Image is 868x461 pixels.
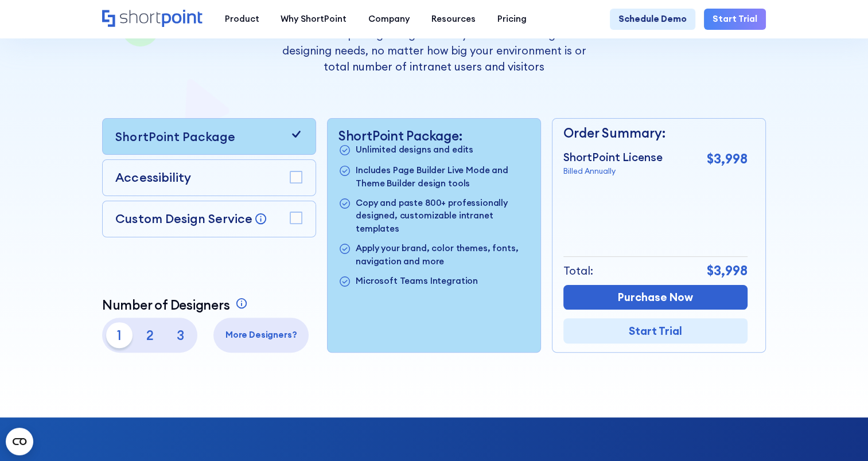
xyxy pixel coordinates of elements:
[368,13,410,26] div: Company
[115,128,235,146] p: ShortPoint Package
[218,329,305,342] p: More Designers?
[356,164,530,190] p: Includes Page Builder Live Mode and Theme Builder design tools
[356,275,478,289] p: Microsoft Teams Integration
[421,9,486,30] a: Resources
[356,197,530,236] p: Copy and paste 800+ professionally designed, customizable intranet templates
[106,322,132,348] p: 1
[707,261,748,280] p: $3,998
[6,428,33,455] button: Open CMP widget
[214,9,270,30] a: Product
[610,9,695,30] a: Schedule Demo
[811,406,868,461] div: Chatt-widget
[356,242,530,268] p: Apply your brand, color themes, fonts, navigation and more
[563,263,593,279] p: Total:
[497,13,527,26] div: Pricing
[115,169,190,187] p: Accessibility
[102,10,203,28] a: Home
[563,285,748,310] a: Purchase Now
[431,13,476,26] div: Resources
[704,9,766,30] a: Start Trial
[270,9,357,30] a: Why ShortPoint
[115,211,252,226] p: Custom Design Service
[563,149,663,165] p: ShortPoint License
[338,128,530,143] p: ShortPoint Package:
[224,13,259,26] div: Product
[167,322,193,348] p: 3
[563,318,748,343] a: Start Trial
[486,9,538,30] a: Pricing
[707,149,748,169] p: $3,998
[563,166,663,177] p: Billed Annually
[271,26,597,75] p: ShortPoint pricing is aligned with your sites building and designing needs, no matter how big you...
[811,406,868,461] iframe: Chat Widget
[356,143,473,158] p: Unlimited designs and edits
[357,9,421,30] a: Company
[281,13,347,26] div: Why ShortPoint
[102,297,251,312] a: Number of Designers
[102,297,230,312] p: Number of Designers
[563,123,748,143] p: Order Summary:
[137,322,162,348] p: 2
